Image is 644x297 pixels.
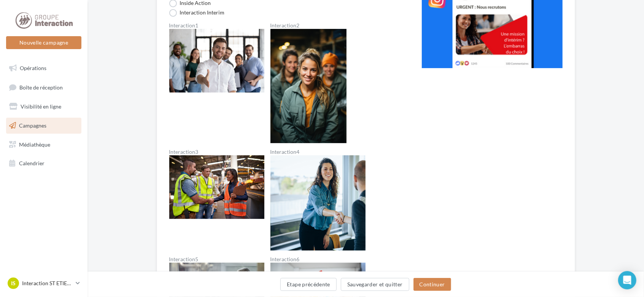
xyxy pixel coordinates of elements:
label: Interaction4 [270,149,366,155]
a: Opérations [5,60,83,76]
button: Continuer [413,278,451,291]
a: IS Interaction ST ETIENNE [6,276,81,291]
span: Médiathèque [19,141,50,147]
a: Médiathèque [5,137,83,153]
img: Interaction2 [270,29,347,143]
span: Boîte de réception [19,84,63,90]
label: Interaction5 [169,257,264,262]
a: Visibilité en ligne [5,99,83,115]
label: Interaction3 [169,149,264,155]
span: IS [11,279,16,287]
label: Interaction6 [270,257,366,262]
span: Campagnes [19,122,46,129]
label: Interaction1 [169,23,264,28]
img: Interaction3 [169,155,264,219]
span: Visibilité en ligne [21,103,61,110]
button: Sauvegarder et quitter [341,278,409,291]
a: Campagnes [5,118,83,134]
img: Interaction1 [169,29,264,93]
button: Etape précédente [280,278,337,291]
span: Calendrier [19,160,45,166]
a: Calendrier [5,155,83,171]
label: Interaction Interim [169,9,225,17]
div: Open Intercom Messenger [618,271,636,289]
button: Nouvelle campagne [6,36,81,49]
p: Interaction ST ETIENNE [22,279,73,287]
a: Boîte de réception [5,79,83,96]
img: Interaction4 [270,155,366,251]
label: Interaction2 [270,23,347,28]
span: Opérations [20,65,46,71]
